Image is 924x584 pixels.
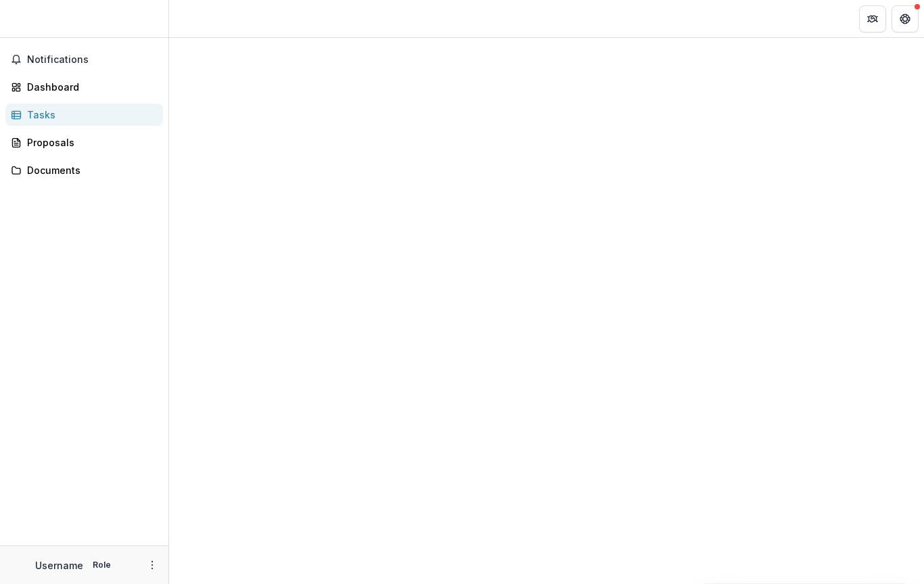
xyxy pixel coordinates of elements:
[27,80,152,94] div: Dashboard
[27,163,152,177] div: Documents
[144,557,160,573] button: More
[5,76,163,98] a: Dashboard
[27,54,158,66] span: Notifications
[859,5,886,32] button: Partners
[35,558,83,572] p: Username
[5,159,163,181] a: Documents
[892,5,919,32] button: Get Help
[5,104,163,126] a: Tasks
[5,131,163,154] a: Proposals
[89,559,115,571] p: Role
[27,135,152,150] div: Proposals
[5,49,163,70] button: Notifications
[27,108,152,122] div: Tasks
